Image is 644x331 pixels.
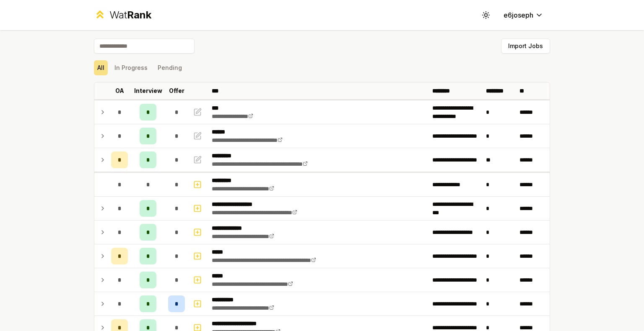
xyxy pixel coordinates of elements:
[94,8,151,22] a: WatRank
[115,87,124,95] p: OA
[154,60,185,75] button: Pending
[501,38,550,54] button: Import Jobs
[94,60,108,75] button: All
[169,87,184,95] p: Offer
[111,60,151,75] button: In Progress
[109,8,151,22] div: Wat
[497,8,550,23] button: e6joseph
[504,10,533,20] span: e6joseph
[127,9,151,21] span: Rank
[134,87,162,95] p: Interview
